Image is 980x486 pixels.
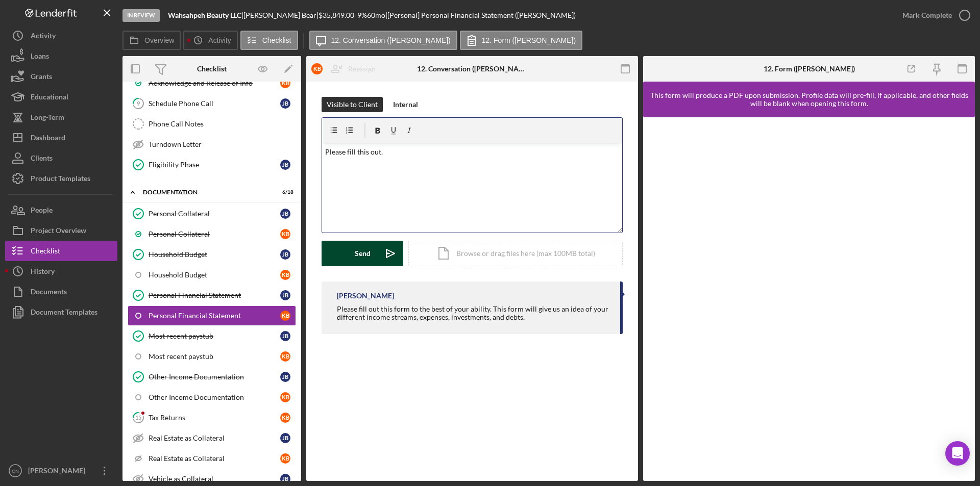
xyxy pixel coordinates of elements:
a: Phone Call Notes [128,114,296,134]
div: Personal Collateral [149,230,280,238]
iframe: Lenderfit form [653,127,966,471]
label: 12. Conversation ([PERSON_NAME]) [331,36,451,44]
div: Real Estate as Collateral [149,454,280,463]
a: Personal CollateralJB [128,203,296,224]
div: K B [280,311,290,321]
a: 15Tax ReturnsKB [128,407,296,428]
div: 9 % [357,11,367,19]
a: Other Income DocumentationKB [128,387,296,407]
div: Acknowledge and Release of Info [149,79,280,87]
b: Wahsahpeh Beauty LLC [168,11,241,19]
a: Personal CollateralKB [128,224,296,244]
a: Real Estate as CollateralKB [128,448,296,469]
tspan: 9 [137,100,140,107]
a: Other Income DocumentationJB [128,367,296,387]
div: Open Intercom Messenger [945,441,970,466]
div: K B [311,63,323,74]
button: Mark Complete [892,5,975,25]
div: J B [280,249,290,260]
button: Overview [122,31,181,50]
div: Turndown Letter [149,140,296,148]
button: Checklist [240,31,298,50]
a: Personal Financial StatementKB [128,305,296,326]
div: Personal Collateral [149,210,280,218]
div: Phone Call Notes [149,120,296,128]
div: Visible to Client [327,97,378,112]
div: J B [280,209,290,219]
button: KBReassign [306,59,386,79]
div: [PERSON_NAME] Bear | [243,11,318,19]
a: Household BudgetJB [128,244,296,265]
div: K B [280,229,290,239]
div: Documentation [143,189,268,195]
div: Other Income Documentation [149,373,280,381]
label: Overview [144,36,174,44]
div: J B [280,331,290,341]
div: Household Budget [149,271,280,279]
text: CN [12,468,19,474]
div: Personal Financial Statement [149,291,280,299]
div: Checklist [197,65,227,73]
a: 9Schedule Phone CallJB [128,93,296,114]
div: J B [280,474,290,484]
div: K B [280,392,290,402]
div: Reassign [348,59,376,79]
button: 12. Form ([PERSON_NAME]) [460,31,582,50]
a: Household BudgetKB [128,265,296,285]
label: Checklist [262,36,291,44]
div: Other Income Documentation [149,393,280,401]
div: | [168,11,243,19]
div: K B [280,413,290,423]
div: Internal [393,97,418,112]
a: Personal Financial StatementJB [128,285,296,305]
button: Send [322,241,403,266]
div: Personal Financial Statement [149,312,280,320]
div: Most recent paystub [149,352,280,361]
div: Send [355,241,371,266]
div: $35,849.00 [318,11,357,19]
div: This form will produce a PDF upon submission. Profile data will pre-fill, if applicable, and othe... [648,91,970,108]
label: 12. Form ([PERSON_NAME]) [482,36,576,44]
a: Eligibility PhaseJB [128,155,296,175]
div: | [Personal] Personal Financial Statement ([PERSON_NAME]) [385,11,576,19]
div: [PERSON_NAME] [26,461,92,483]
div: K B [280,351,290,362]
div: Tax Returns [149,414,280,422]
div: J B [280,98,290,109]
button: Internal [388,97,423,112]
div: J B [280,160,290,170]
label: Activity [208,36,231,44]
div: K B [280,78,290,88]
div: 12. Conversation ([PERSON_NAME]) [417,65,528,73]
